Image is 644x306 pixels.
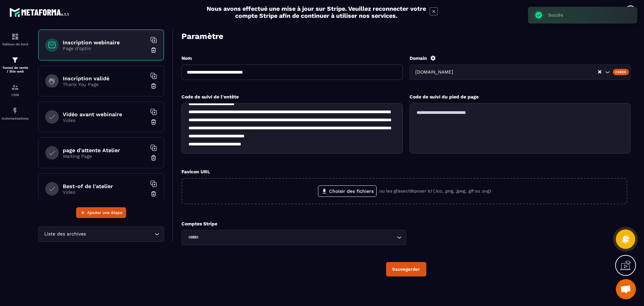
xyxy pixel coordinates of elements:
h6: page d'attente Atelier [63,147,147,154]
p: Automatisations [2,117,29,120]
img: trash [150,190,157,197]
p: Comptes Stripe [181,221,406,226]
p: Tunnel de vente / Site web [2,66,29,73]
button: Clear Selected [598,70,601,75]
div: Search for option [38,226,164,242]
h2: Nous avons effectué une mise à jour sur Stripe. Veuillez reconnecter votre compte Stripe afin de ... [206,5,426,19]
a: formationformationCRM [2,78,29,102]
label: Domain [410,55,427,61]
label: Favicon URL [181,169,210,174]
img: formation [11,56,19,64]
p: CRM [2,93,29,97]
button: Ajouter une étape [76,207,126,218]
a: formationformationTableau de bord [2,28,29,51]
p: Page d'optin [63,46,147,51]
input: Search for option [186,234,395,241]
h3: Paramètre [181,32,223,41]
img: trash [150,83,157,89]
a: Open chat [616,279,636,299]
a: formationformationTunnel de vente / Site web [2,51,29,78]
img: trash [150,119,157,125]
a: automationsautomationsAutomatisations [2,102,29,125]
input: Search for option [87,230,153,238]
button: Sauvegarder [386,262,426,276]
img: formation [11,83,19,91]
label: Choisir des fichiers [318,185,377,197]
h6: Inscription validé [63,75,147,82]
label: Code de suivi du pied de page [410,94,479,99]
p: Video [63,118,147,123]
h6: Best-of de l'atelier [63,183,147,189]
span: Liste des archives [43,230,87,238]
img: automations [11,107,19,115]
div: Search for option [410,64,631,80]
p: Video [63,189,147,195]
p: Tableau de bord [2,42,29,46]
p: Thank You Page [63,82,147,87]
label: Code de suivi de l'entête [181,94,239,99]
h6: Inscription webinaire [63,39,147,46]
span: Ajouter une étape [87,209,122,216]
input: Search for option [455,69,597,76]
img: trash [150,47,157,53]
p: Waiting Page [63,154,147,159]
img: formation [11,33,19,41]
img: logo [9,6,70,18]
div: Search for option [181,230,406,245]
h6: Vidéo avant webinaire [63,111,147,118]
div: Créer [613,69,629,75]
span: [DOMAIN_NAME] [414,69,455,76]
p: ou les glisser/déposer ici (.ico, .png, .jpeg, .gif ou .svg) [379,188,491,194]
label: Nom [181,55,192,61]
img: trash [150,155,157,161]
